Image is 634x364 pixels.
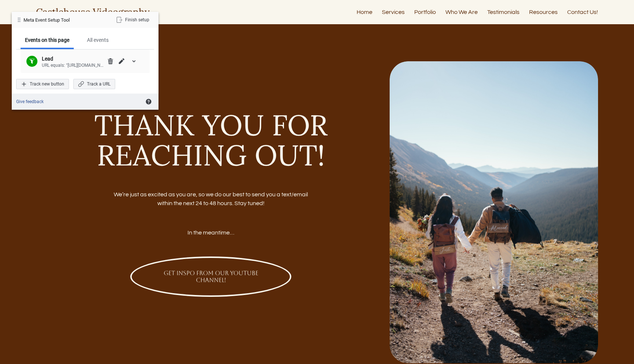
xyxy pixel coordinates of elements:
[87,37,109,43] div: All events
[21,32,74,49] div: Events on this page
[445,7,478,17] a: Who We Are
[128,56,139,66] div: expand/collapse details
[42,55,105,62] div: Lead
[94,106,335,174] span: THANK YOU FOR REACHING OUT!
[116,56,127,66] div: Edit
[414,7,436,17] a: Portfolio
[107,190,315,208] p: We’re just as excited as you are, so we do our best to send you a text/email within the next 24 t...
[143,97,154,107] div: Learn about the Event Setup Tool
[357,7,372,17] a: Home
[107,228,315,237] p: In the meantime…
[36,6,150,18] a: Castlehouse Videography
[16,79,69,89] div: Track new button
[83,32,113,49] div: All events
[130,256,291,297] a: GET INSPO FROM OUR YOUTUBE CHANNEL!
[73,79,115,89] div: Track a URL
[529,7,558,17] a: Resources
[567,7,598,17] a: Contact Us!
[487,7,520,17] a: Testimonials
[112,15,154,25] div: Finish setup
[16,99,44,105] a: Give feedback
[382,7,405,17] a: Services
[25,37,69,43] div: Events on this page
[42,62,105,69] div: URL equals: "[URL][DOMAIN_NAME]"
[23,17,70,23] div: Meta Event Setup Tool
[105,56,116,66] div: Delete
